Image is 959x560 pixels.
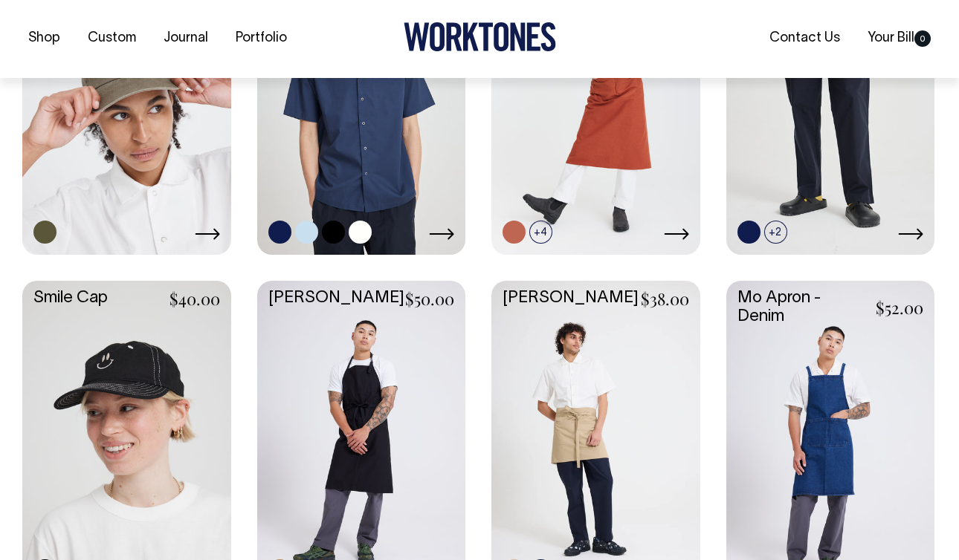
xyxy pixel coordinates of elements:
[862,26,937,51] a: Your Bill0
[764,221,787,244] span: +2
[529,221,552,244] span: +4
[82,27,142,51] a: Custom
[22,27,66,51] a: Shop
[230,27,293,51] a: Portfolio
[763,26,846,51] a: Contact Us
[914,30,931,47] span: 0
[158,27,214,51] a: Journal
